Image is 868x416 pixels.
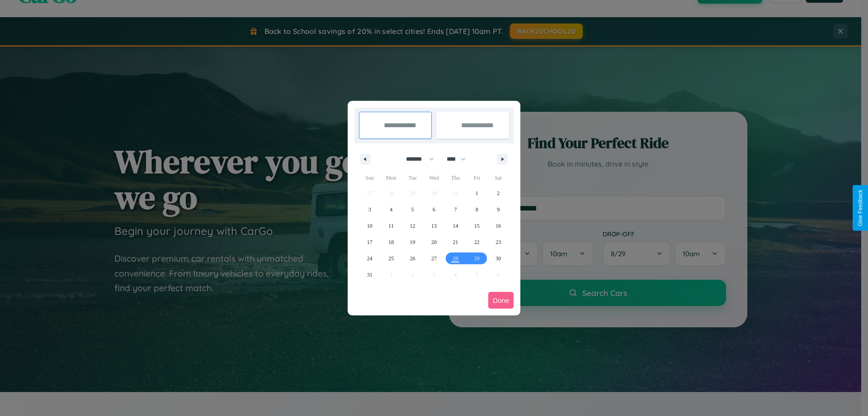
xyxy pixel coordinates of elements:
button: 10 [359,218,380,234]
button: 13 [423,218,444,234]
button: 8 [466,201,487,218]
button: 7 [445,201,466,218]
span: Mon [380,171,401,185]
span: 4 [390,201,392,218]
span: 26 [410,250,415,267]
div: Give Feedback [857,190,863,226]
span: 5 [411,201,414,218]
button: 30 [488,250,509,267]
button: 28 [445,250,466,267]
button: 3 [359,201,380,218]
span: 28 [453,250,458,267]
button: 19 [402,234,423,250]
span: 22 [474,234,480,250]
button: 26 [402,250,423,267]
span: 27 [431,250,437,267]
button: 25 [380,250,401,267]
button: 24 [359,250,380,267]
button: 27 [423,250,444,267]
button: 6 [423,201,444,218]
button: 9 [488,201,509,218]
button: 16 [488,218,509,234]
span: 24 [367,250,373,267]
span: 3 [368,201,371,218]
span: 6 [433,201,435,218]
button: Done [488,292,514,309]
button: 17 [359,234,380,250]
span: 1 [476,185,478,201]
span: 7 [454,201,457,218]
button: 21 [445,234,466,250]
span: 30 [495,250,501,267]
button: 14 [445,218,466,234]
span: 13 [431,218,437,234]
span: 29 [474,250,480,267]
span: Sun [359,171,380,185]
span: 15 [474,218,480,234]
span: 25 [388,250,394,267]
span: 18 [388,234,394,250]
span: 8 [476,201,478,218]
span: 31 [367,267,373,283]
span: 17 [367,234,373,250]
span: 20 [431,234,437,250]
button: 4 [380,201,401,218]
span: Sat [488,171,509,185]
button: 18 [380,234,401,250]
span: 19 [410,234,415,250]
span: 12 [410,218,415,234]
span: 14 [453,218,458,234]
button: 15 [466,218,487,234]
button: 20 [423,234,444,250]
span: Thu [445,171,466,185]
button: 22 [466,234,487,250]
span: Tue [402,171,423,185]
span: 9 [497,201,500,218]
span: 21 [453,234,458,250]
button: 31 [359,267,380,283]
span: 10 [367,218,373,234]
button: 12 [402,218,423,234]
button: 1 [466,185,487,201]
button: 5 [402,201,423,218]
span: Wed [423,171,444,185]
button: 29 [466,250,487,267]
button: 11 [380,218,401,234]
button: 2 [488,185,509,201]
span: 23 [495,234,501,250]
span: Fri [466,171,487,185]
button: 23 [488,234,509,250]
span: 11 [388,218,394,234]
span: 2 [497,185,500,201]
span: 16 [495,218,501,234]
